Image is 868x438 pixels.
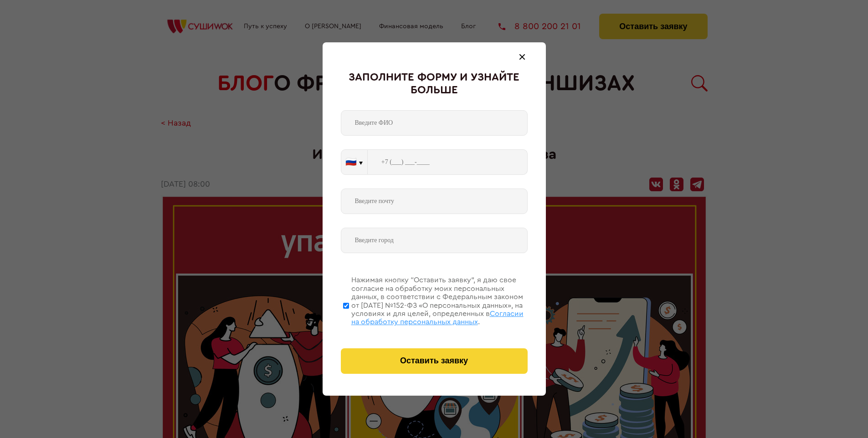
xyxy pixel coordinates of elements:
[341,188,528,214] input: Введите почту
[351,276,528,326] div: Нажимая кнопку “Оставить заявку”, я даю свое согласие на обработку моих персональных данных, в со...
[341,150,367,174] button: 🇷🇺
[341,110,528,136] input: Введите ФИО
[341,228,528,253] input: Введите город
[368,149,528,175] input: +7 (___) ___-____
[341,348,528,374] button: Оставить заявку
[351,310,524,326] span: Согласии на обработку персональных данных
[341,71,528,97] div: Заполните форму и узнайте больше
